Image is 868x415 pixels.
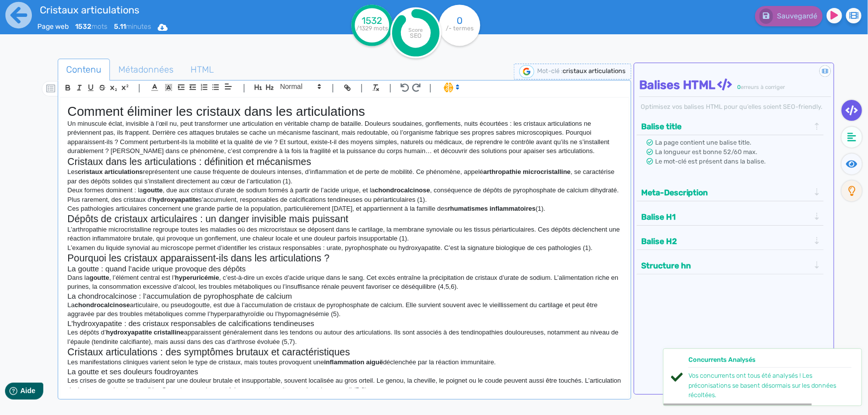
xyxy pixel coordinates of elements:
h3: L’hydroxyapatite : des cristaux responsables de calcifications tendineuses [68,319,621,328]
button: Meta-Description [638,184,813,201]
span: | [389,81,391,94]
strong: hyperuricémie [175,274,219,281]
p: Un minuscule éclat, invisible à l’œil nu, peut transformer une articulation en véritable champ de... [68,119,621,156]
tspan: 1532 [362,15,382,26]
b: 5.11 [114,22,126,31]
span: La page contient une balise title. [656,139,752,146]
span: mots [75,22,107,31]
p: L’arthropathie microcristalline regroupe toutes les maladies où des microcristaux se déposent dan... [68,225,621,244]
div: Balise title [638,118,822,135]
h4: Balises HTML [639,78,831,92]
p: Les crises de goutte se traduisent par une douleur brutale et insupportable, souvent localisée au... [68,376,621,395]
div: Optimisez vos balises HTML pour qu’elles soient SEO-friendly. [639,102,831,111]
p: Deux formes dominent : la , due aux cristaux d’urate de sodium formés à partir de l’acide urique,... [68,186,621,204]
h2: Dépôts de cristaux articulaires : un danger invisible mais puissant [68,213,621,225]
strong: chondrocalcinose [375,186,430,194]
p: Les représentent une cause fréquente de douleurs intenses, d’inflammation et de perte de mobilité... [68,167,621,186]
button: Balise H2 [638,233,813,249]
span: 0 [738,84,741,90]
span: Page web [37,22,69,31]
a: Contenu [58,59,110,81]
tspan: /- termes [446,25,474,32]
h2: Cristaux articulations : des symptômes brutaux et caractéristiques [68,346,621,358]
span: | [138,81,141,94]
h1: Comment éliminer les cristaux dans les articulations [68,104,621,119]
strong: cristaux articulations [78,168,143,175]
button: Structure hn [638,257,813,274]
span: Sauvegardé [777,12,817,20]
p: Dans la , l’élément central est l’ , c’est-à-dire un excès d’acide urique dans le sang. Cet excès... [68,273,621,292]
span: | [361,81,363,94]
span: Mot-clé : [537,67,563,75]
h2: Cristaux dans les articulations : définition et mécanismes [68,156,621,167]
span: Métadonnées [110,56,182,83]
div: Balise H1 [638,209,822,225]
span: HTML [183,56,222,83]
strong: chondrocalcinose [75,301,130,309]
strong: hydroxyapatite cristalline [106,329,184,336]
strong: rhumatismes inflammatoires [448,205,536,212]
button: Sauvegardé [755,6,823,26]
span: minutes [114,22,151,31]
b: 1532 [75,22,92,31]
p: Ces pathologies articulaires concernent une grande partie de la population, particulièrement [DAT... [68,204,621,213]
div: Balise H2 [638,233,822,249]
p: Les dépôts d’ apparaissent généralement dans les tendons ou autour des articulations. Ils sont as... [68,328,621,346]
p: La articulaire, ou pseudogoutte, est due à l’accumulation de cristaux de pyrophosphate de calcium... [68,301,621,319]
span: Contenu [58,56,109,83]
strong: inflammation aiguë [324,358,383,366]
span: | [429,81,432,94]
strong: goutte [90,274,109,281]
tspan: 0 [457,15,463,26]
span: | [332,81,334,94]
p: Les manifestations cliniques varient selon le type de cristaux, mais toutes provoquent une déclen... [68,358,621,367]
h3: La goutte : quand l’acide urique provoque des dépôts [68,264,621,273]
span: Le mot-clé est présent dans la balise. [656,158,766,165]
span: La longueur est bonne 52/60 max. [656,148,758,156]
p: L’examen du liquide synovial au microscope permet d’identifier les cristaux responsables : urate,... [68,244,621,252]
input: title [37,2,298,18]
h3: La chondrocalcinose : l’accumulation de pyrophosphate de calcium [68,292,621,301]
strong: arthropathie microcristalline [483,168,571,175]
img: google-serp-logo.png [519,65,534,78]
button: Balise title [638,118,813,135]
span: I.Assistant [439,82,463,93]
span: cristaux articulations [563,67,626,75]
div: Vos concurrents ont tous été analysés ! Les préconisations se basent désormais sur les données ré... [688,371,852,400]
span: | [243,81,245,94]
div: Meta-Description [638,184,822,201]
tspan: /1329 mots [356,25,388,32]
button: Balise H1 [638,209,813,225]
h2: Pourquoi les cristaux apparaissent-ils dans les articulations ? [68,252,621,264]
strong: goutte [143,186,163,194]
strong: hydroxyapatite [153,196,198,203]
h3: La goutte et ses douleurs foudroyantes [68,367,621,376]
span: Aligment [221,81,235,92]
a: Métadonnées [110,59,182,81]
tspan: SEO [410,32,421,39]
span: erreurs à corriger [741,84,785,90]
tspan: Score [408,27,423,33]
div: Concurrents Analysés [688,355,852,368]
div: Structure hn [638,257,822,274]
a: HTML [182,59,222,81]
